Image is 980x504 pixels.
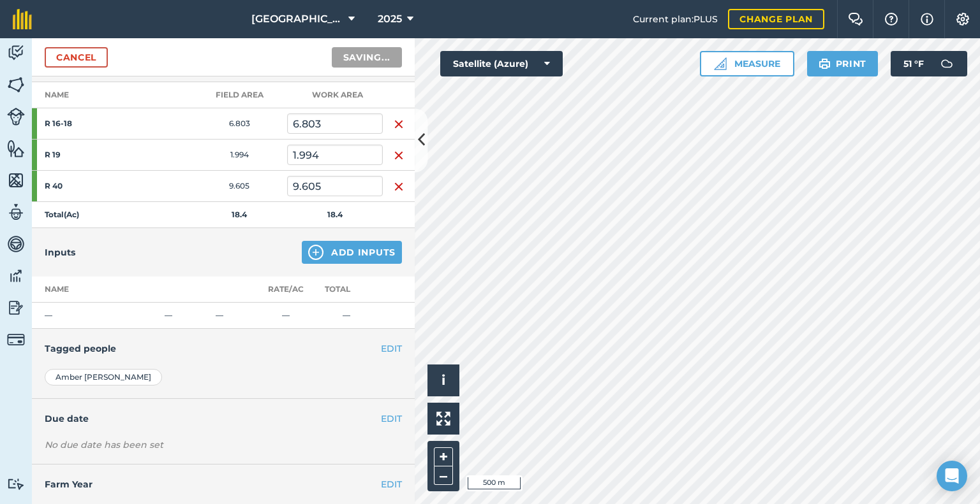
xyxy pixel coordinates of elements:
strong: Total ( Ac ) [45,210,79,219]
button: Add Inputs [302,241,402,264]
img: svg+xml;base64,PHN2ZyB4bWxucz0iaHR0cDovL3d3dy53My5vcmcvMjAwMC9zdmciIHdpZHRoPSIxNCIgaGVpZ2h0PSIyNC... [308,245,323,260]
img: svg+xml;base64,PHN2ZyB4bWxucz0iaHR0cDovL3d3dy53My5vcmcvMjAwMC9zdmciIHdpZHRoPSI1NiIgaGVpZ2h0PSI2MC... [7,171,25,190]
th: Field Area [191,82,287,108]
button: EDIT [381,342,402,356]
img: svg+xml;base64,PD94bWwgdmVyc2lvbj0iMS4wIiBlbmNvZGluZz0idXRmLTgiPz4KPCEtLSBHZW5lcmF0b3I6IEFkb2JlIE... [7,108,25,126]
th: Total [309,277,383,303]
button: EDIT [381,412,402,426]
img: svg+xml;base64,PHN2ZyB4bWxucz0iaHR0cDovL3d3dy53My5vcmcvMjAwMC9zdmciIHdpZHRoPSIxNiIgaGVpZ2h0PSIyNC... [394,179,404,194]
img: Four arrows, one pointing top left, one top right, one bottom right and the last bottom left [436,412,450,426]
img: svg+xml;base64,PHN2ZyB4bWxucz0iaHR0cDovL3d3dy53My5vcmcvMjAwMC9zdmciIHdpZHRoPSIxNiIgaGVpZ2h0PSIyNC... [394,148,404,163]
img: Two speech bubbles overlapping with the left bubble in the forefront [848,13,863,25]
span: Current plan : PLUS [633,12,718,26]
img: svg+xml;base64,PHN2ZyB4bWxucz0iaHR0cDovL3d3dy53My5vcmcvMjAwMC9zdmciIHdpZHRoPSI1NiIgaGVpZ2h0PSI2MC... [7,139,25,158]
h4: Inputs [45,245,75,259]
td: — [160,303,211,329]
img: svg+xml;base64,PD94bWwgdmVyc2lvbj0iMS4wIiBlbmNvZGluZz0idXRmLTgiPz4KPCEtLSBHZW5lcmF0b3I6IEFkb2JlIE... [7,203,25,222]
img: svg+xml;base64,PHN2ZyB4bWxucz0iaHR0cDovL3d3dy53My5vcmcvMjAwMC9zdmciIHdpZHRoPSI1NiIgaGVpZ2h0PSI2MC... [7,75,25,94]
div: Amber [PERSON_NAME] [45,369,162,385]
h4: Due date [45,412,402,426]
th: Work area [287,82,383,108]
strong: 18.4 [327,210,343,219]
img: svg+xml;base64,PD94bWwgdmVyc2lvbj0iMS4wIiBlbmNvZGluZz0idXRmLTgiPz4KPCEtLSBHZW5lcmF0b3I6IEFkb2JlIE... [7,331,25,349]
strong: R 40 [45,181,144,191]
strong: R 19 [45,150,144,160]
img: svg+xml;base64,PD94bWwgdmVyc2lvbj0iMS4wIiBlbmNvZGluZz0idXRmLTgiPz4KPCEtLSBHZW5lcmF0b3I6IEFkb2JlIE... [7,298,25,317]
button: 51 °F [891,51,967,76]
th: Rate/ Ac [262,277,309,303]
h4: Farm Year [45,477,402,491]
div: Open Intercom Messenger [937,461,967,491]
span: 2025 [378,11,402,27]
td: — [309,303,383,329]
h4: Tagged people [45,342,402,356]
button: Saving... [332,47,402,68]
img: svg+xml;base64,PHN2ZyB4bWxucz0iaHR0cDovL3d3dy53My5vcmcvMjAwMC9zdmciIHdpZHRoPSIxOSIgaGVpZ2h0PSIyNC... [819,56,831,71]
span: [GEOGRAPHIC_DATA] [251,11,343,27]
button: Measure [700,51,794,76]
button: i [427,364,459,396]
td: 9.605 [191,171,287,202]
a: Change plan [728,9,824,29]
img: svg+xml;base64,PD94bWwgdmVyc2lvbj0iMS4wIiBlbmNvZGluZz0idXRmLTgiPz4KPCEtLSBHZW5lcmF0b3I6IEFkb2JlIE... [7,266,25,285]
td: — [211,303,262,329]
th: Name [32,82,191,108]
button: + [434,447,453,466]
img: Ruler icon [714,57,727,70]
button: EDIT [381,477,402,491]
img: fieldmargin Logo [13,9,32,29]
img: svg+xml;base64,PD94bWwgdmVyc2lvbj0iMS4wIiBlbmNvZGluZz0idXRmLTgiPz4KPCEtLSBHZW5lcmF0b3I6IEFkb2JlIE... [934,51,960,76]
button: – [434,466,453,485]
span: 51 ° F [903,51,924,76]
a: Cancel [45,47,108,68]
strong: 18.4 [232,210,247,219]
td: — [32,303,160,329]
img: A cog icon [955,13,970,25]
td: 6.803 [191,108,287,140]
strong: R 16-18 [45,119,144,129]
td: — [262,303,309,329]
img: svg+xml;base64,PHN2ZyB4bWxucz0iaHR0cDovL3d3dy53My5vcmcvMjAwMC9zdmciIHdpZHRoPSIxNiIgaGVpZ2h0PSIyNC... [394,117,404,132]
button: Print [807,51,879,76]
img: svg+xml;base64,PD94bWwgdmVyc2lvbj0iMS4wIiBlbmNvZGluZz0idXRmLTgiPz4KPCEtLSBHZW5lcmF0b3I6IEFkb2JlIE... [7,234,25,254]
td: 1.994 [191,140,287,171]
button: Satellite (Azure) [440,51,563,76]
img: svg+xml;base64,PHN2ZyB4bWxucz0iaHR0cDovL3d3dy53My5vcmcvMjAwMC9zdmciIHdpZHRoPSIxNyIgaGVpZ2h0PSIxNy... [921,11,933,27]
img: svg+xml;base64,PD94bWwgdmVyc2lvbj0iMS4wIiBlbmNvZGluZz0idXRmLTgiPz4KPCEtLSBHZW5lcmF0b3I6IEFkb2JlIE... [7,43,25,62]
span: i [442,372,445,388]
th: Name [32,277,160,303]
div: No due date has been set [45,438,402,451]
img: A question mark icon [884,13,899,25]
img: svg+xml;base64,PD94bWwgdmVyc2lvbj0iMS4wIiBlbmNvZGluZz0idXRmLTgiPz4KPCEtLSBHZW5lcmF0b3I6IEFkb2JlIE... [7,478,25,490]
